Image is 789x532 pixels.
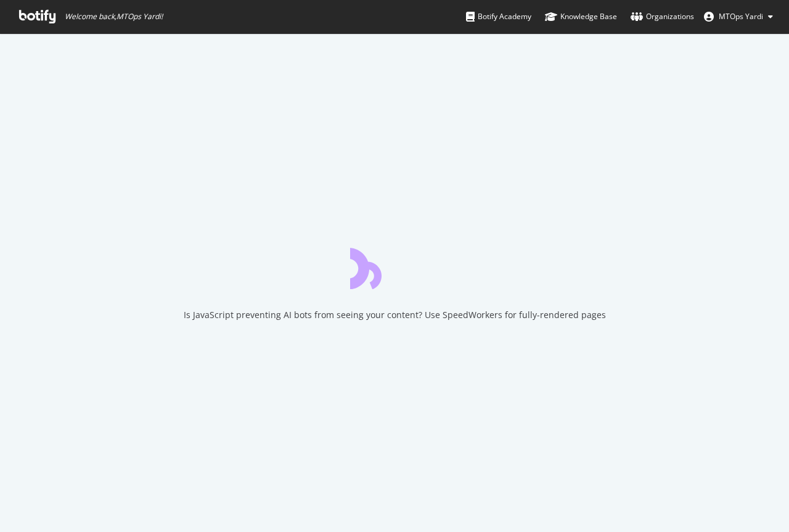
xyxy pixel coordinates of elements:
[184,309,606,321] div: Is JavaScript preventing AI bots from seeing your content? Use SpeedWorkers for fully-rendered pages
[694,7,783,27] button: MTOps Yardi
[466,10,531,23] div: Botify Academy
[65,12,163,22] span: Welcome back, MTOps Yardi !
[545,10,617,23] div: Knowledge Base
[631,10,694,23] div: Organizations
[350,245,439,289] div: animation
[719,11,763,22] span: MTOps Yardi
